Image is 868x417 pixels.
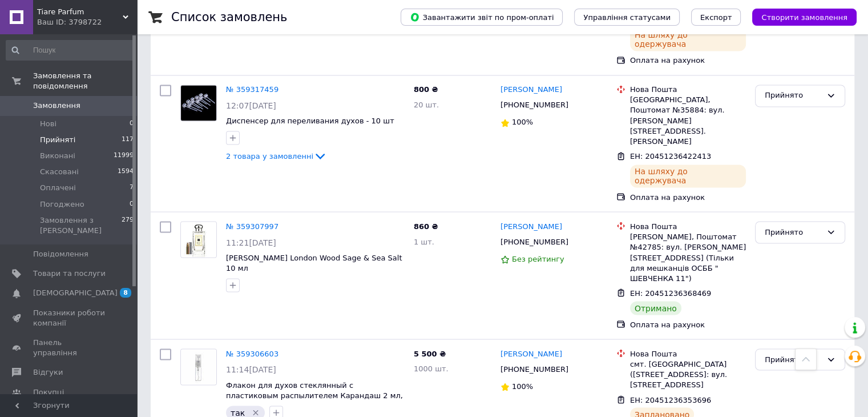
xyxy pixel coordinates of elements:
button: Створити замовлення [752,9,857,26]
span: 1000 шт. [414,364,449,372]
span: 11:21[DATE] [226,238,276,247]
div: На шляху до одержувача [630,28,746,51]
span: 100% [512,118,533,126]
button: Експорт [691,9,741,26]
span: 7 [130,183,134,193]
a: № 359306603 [226,349,278,358]
button: Завантажити звіт по пром-оплаті [401,9,563,26]
span: [PHONE_NUMBER] [500,364,568,373]
span: Панель управління [33,338,106,358]
div: [GEOGRAPHIC_DATA], Поштомат №35884: вул. [PERSON_NAME][STREET_ADDRESS]. [PERSON_NAME] [630,95,746,147]
div: Прийнято [765,354,822,366]
div: [PERSON_NAME], Поштомат №42785: вул. [PERSON_NAME][STREET_ADDRESS] (Тільки для мешканців ОСББ " Ш... [630,231,746,283]
span: [PHONE_NUMBER] [500,101,568,109]
a: [PERSON_NAME] London Wood Sage & Sea Salt 10 мл [226,253,402,272]
span: Оплачені [40,183,76,193]
a: 2 товара у замовленні [226,151,327,160]
span: Експорт [700,13,732,22]
span: ЕН: 20451236422413 [630,152,711,161]
input: Пошук [6,40,135,61]
span: Створити замовлення [761,13,847,22]
span: Відгуки [33,367,63,378]
div: Оплата на рахунок [630,55,746,66]
span: 800 ₴ [414,85,438,94]
a: [PERSON_NAME] [500,85,562,95]
img: Фото товару [181,222,216,257]
span: [PHONE_NUMBER] [500,237,568,246]
div: Отримано [630,301,681,315]
a: № 359307997 [226,222,278,230]
span: 2 товара у замовленні [226,151,313,160]
span: 117 [122,135,134,145]
span: 1 шт. [414,237,434,246]
button: Управління статусами [574,9,680,26]
span: Прийняті [40,135,75,145]
span: Показники роботи компанії [33,308,106,328]
h1: Список замовлень [171,10,287,24]
span: Замовлення та повідомлення [33,71,137,91]
span: 8 [120,288,131,298]
span: 20 шт. [414,101,439,109]
span: Покупці [33,387,64,398]
div: Прийнято [765,90,822,102]
span: Скасовані [40,167,79,177]
span: 100% [512,382,533,390]
div: Оплата на рахунок [630,319,746,330]
span: 279 [122,215,134,236]
a: № 359317459 [226,85,278,94]
span: 5 500 ₴ [414,349,446,358]
a: Фото товару [180,348,217,385]
span: ЕН: 20451236368469 [630,288,711,297]
span: 0 [130,199,134,210]
span: 860 ₴ [414,222,438,230]
span: Tiare Parfum [37,7,123,17]
div: Прийнято [765,226,822,238]
div: На шляху до одержувача [630,165,746,187]
a: Фото товару [180,85,217,121]
span: 1594 [118,167,134,177]
div: Ваш ID: 3798722 [37,17,137,27]
span: Виконані [40,151,75,161]
a: [PERSON_NAME] [500,221,562,232]
a: Фото товару [180,221,217,258]
span: Погоджено [40,199,84,210]
span: Завантажити звіт по пром-оплаті [410,12,554,22]
span: Нові [40,119,56,129]
div: смт. [GEOGRAPHIC_DATA] ([STREET_ADDRESS]: вул. [STREET_ADDRESS] [630,359,746,390]
a: Диспенсер для переливания духов - 10 шт [226,117,394,125]
img: Фото товару [181,349,216,384]
div: Нова Пошта [630,348,746,359]
span: 0 [130,119,134,129]
a: [PERSON_NAME] [500,348,562,359]
span: Товари та послуги [33,268,106,279]
span: Замовлення з [PERSON_NAME] [40,215,122,236]
span: 11999 [114,151,134,161]
div: Оплата на рахунок [630,192,746,202]
div: Нова Пошта [630,221,746,231]
svg: Видалити мітку [251,408,260,417]
span: Повідомлення [33,249,88,259]
a: Створити замовлення [741,13,857,21]
span: так [231,408,245,417]
span: Без рейтингу [512,254,564,263]
span: 12:07[DATE] [226,101,276,110]
span: Управління статусами [583,13,671,22]
img: Фото товару [181,85,216,121]
span: [DEMOGRAPHIC_DATA] [33,288,118,298]
span: ЕН: 20451236353696 [630,395,711,404]
a: Флакон для духов стеклянный с пластиковым распылителем Карандаш 2 мл, прозрачный [226,380,403,410]
span: Замовлення [33,101,80,111]
span: 11:14[DATE] [226,364,276,374]
div: Нова Пошта [630,85,746,95]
